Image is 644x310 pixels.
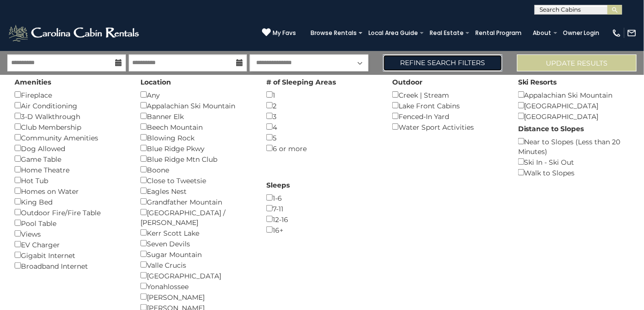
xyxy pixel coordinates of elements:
[15,196,126,207] div: King Bed
[15,77,51,87] label: Amenities
[15,260,126,271] div: Broadband Internet
[140,186,252,196] div: Eagles Nest
[15,154,126,164] div: Game Table
[140,292,252,302] div: [PERSON_NAME]
[140,143,252,154] div: Blue Ridge Pkwy
[15,175,126,186] div: Hot Tub
[306,26,362,40] a: Browse Rentals
[273,29,296,37] span: My Favs
[518,124,584,134] label: Distance to Slopes
[364,26,423,40] a: Local Area Guide
[140,227,252,238] div: Kerr Scott Lake
[517,54,637,71] button: Update Results
[15,218,126,228] div: Pool Table
[266,224,378,235] div: 16+
[627,28,637,38] img: mail-regular-white.png
[140,270,252,281] div: [GEOGRAPHIC_DATA]
[558,26,605,40] a: Owner Login
[266,77,336,87] label: # of Sleeping Areas
[140,238,252,249] div: Seven Devils
[518,136,629,156] div: Near to Slopes (Less than 20 Minutes)
[140,154,252,164] div: Blue Ridge Mtn Club
[15,100,126,111] div: Air Conditioning
[518,111,629,121] div: [GEOGRAPHIC_DATA]
[140,132,252,143] div: Blowing Rock
[266,121,378,132] div: 4
[518,89,629,100] div: Appalachian Ski Mountain
[470,26,526,40] a: Rental Program
[425,26,469,40] a: Real Estate
[262,28,296,38] a: My Favs
[15,164,126,175] div: Home Theatre
[140,164,252,175] div: Boone
[15,239,126,250] div: EV Charger
[15,228,126,239] div: Views
[266,89,378,100] div: 1
[140,89,252,100] div: Any
[266,132,378,143] div: 5
[140,121,252,132] div: Beech Mountain
[392,121,504,132] div: Water Sport Activities
[392,111,504,121] div: Fenced-In Yard
[266,143,378,154] div: 6 or more
[140,175,252,186] div: Close to Tweetsie
[15,132,126,143] div: Community Amenities
[518,77,557,87] label: Ski Resorts
[612,28,622,38] img: phone-regular-white.png
[266,180,290,190] label: Sleeps
[15,207,126,218] div: Outdoor Fire/Fire Table
[266,192,378,203] div: 1-6
[140,100,252,111] div: Appalachian Ski Mountain
[266,111,378,121] div: 3
[392,89,504,100] div: Creek | Stream
[140,249,252,259] div: Sugar Mountain
[518,100,629,111] div: [GEOGRAPHIC_DATA]
[518,156,629,167] div: Ski In - Ski Out
[15,121,126,132] div: Club Membership
[15,143,126,154] div: Dog Allowed
[140,196,252,207] div: Grandfather Mountain
[140,281,252,292] div: Yonahlossee
[15,89,126,100] div: Fireplace
[266,214,378,224] div: 12-16
[140,77,171,87] label: Location
[518,167,629,178] div: Walk to Slopes
[15,186,126,196] div: Homes on Water
[7,23,142,43] img: White-1-2.png
[140,259,252,270] div: Valle Crucis
[528,26,557,40] a: About
[383,54,503,71] a: Refine Search Filters
[15,111,126,121] div: 3-D Walkthrough
[392,100,504,111] div: Lake Front Cabins
[140,111,252,121] div: Banner Elk
[140,207,252,227] div: [GEOGRAPHIC_DATA] / [PERSON_NAME]
[392,77,422,87] label: Outdoor
[266,203,378,214] div: 7-11
[266,100,378,111] div: 2
[15,250,126,260] div: Gigabit Internet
